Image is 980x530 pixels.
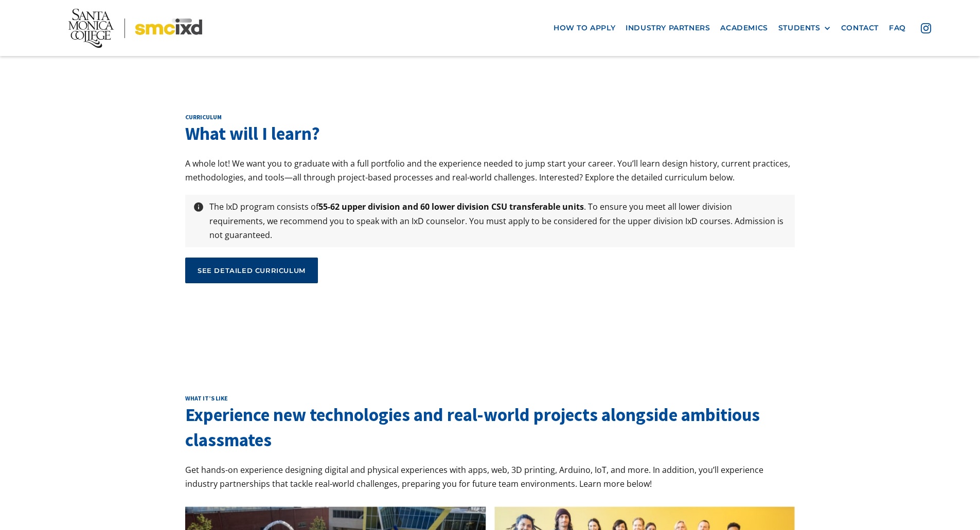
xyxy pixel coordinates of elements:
a: Academics [715,19,773,38]
a: see detailed curriculum [185,258,318,283]
p: The IxD program consists of . To ensure you meet all lower division requirements, we recommend yo... [204,200,792,242]
h3: What will I learn? [185,121,795,147]
p: A whole lot! We want you to graduate with a full portfolio and the experience needed to jump star... [185,157,795,185]
div: STUDENTS [778,24,831,32]
img: icon - instagram [921,23,931,33]
a: industry partners [620,19,715,38]
strong: 55-62 upper division and 60 lower division CSU transferable units [318,201,584,212]
div: see detailed curriculum [198,266,306,275]
a: how to apply [548,19,620,38]
a: faq [884,19,911,38]
h3: Experience new technologies and real-world projects alongside ambitious classmates [185,403,795,453]
h2: curriculum [185,113,795,121]
img: Santa Monica College - SMC IxD logo [68,8,202,47]
h2: What it’s like [185,394,795,403]
p: Get hands-on experience designing digital and physical experiences with apps, web, 3D printing, A... [185,463,795,491]
a: contact [836,19,884,38]
div: STUDENTS [778,24,821,32]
